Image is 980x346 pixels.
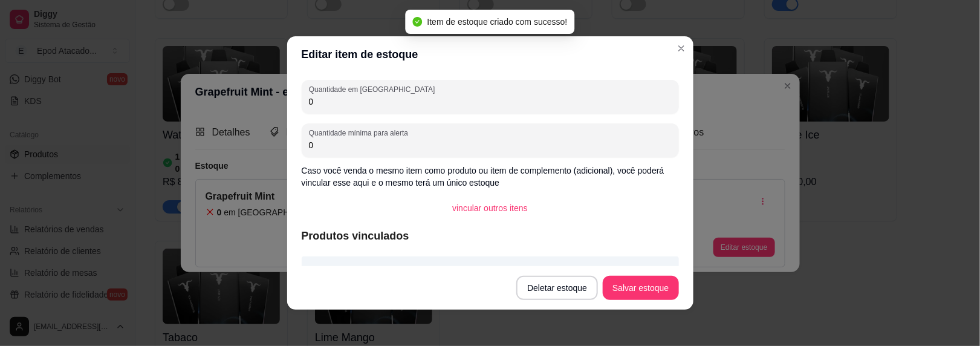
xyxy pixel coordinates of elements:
[309,128,412,138] label: Quantidade mínima para alerta
[516,276,598,300] button: Deletar estoque
[302,165,679,189] p: Caso você venda o mesmo item como produto ou item de complemento (adicional), você poderá vincula...
[603,276,678,300] button: Salvar estoque
[309,84,439,94] label: Quantidade em [GEOGRAPHIC_DATA]
[672,39,691,58] button: Close
[443,196,537,220] button: vincular outros itens
[287,36,693,73] header: Editar item de estoque
[309,139,672,151] input: Quantidade mínima para alerta
[302,227,679,244] article: Produtos vinculados
[413,17,423,27] span: check-circle
[309,96,672,108] input: Quantidade em estoque
[427,17,568,27] span: Item de estoque criado com sucesso!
